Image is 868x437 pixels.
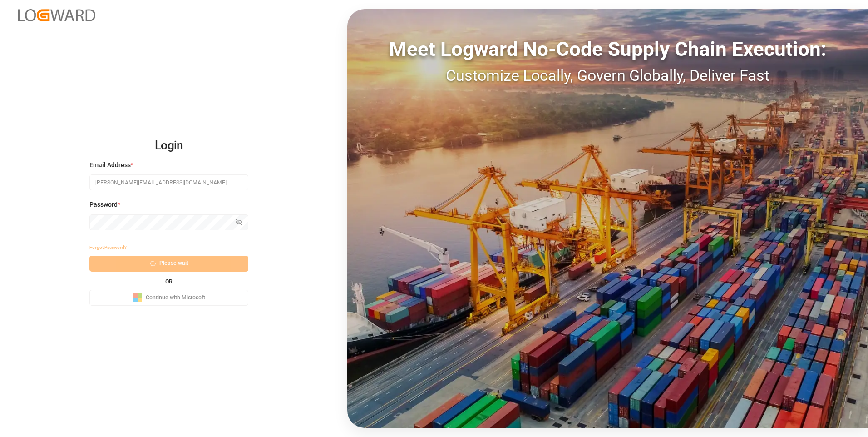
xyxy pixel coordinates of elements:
[347,64,868,87] div: Customize Locally, Govern Globally, Deliver Fast
[89,200,118,209] span: Password
[165,279,173,284] small: OR
[89,131,248,160] h2: Login
[89,174,248,190] input: Enter your email
[347,34,868,64] div: Meet Logward No-Code Supply Chain Execution:
[89,160,131,170] span: Email Address
[18,9,95,21] img: Logward_new_orange.png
